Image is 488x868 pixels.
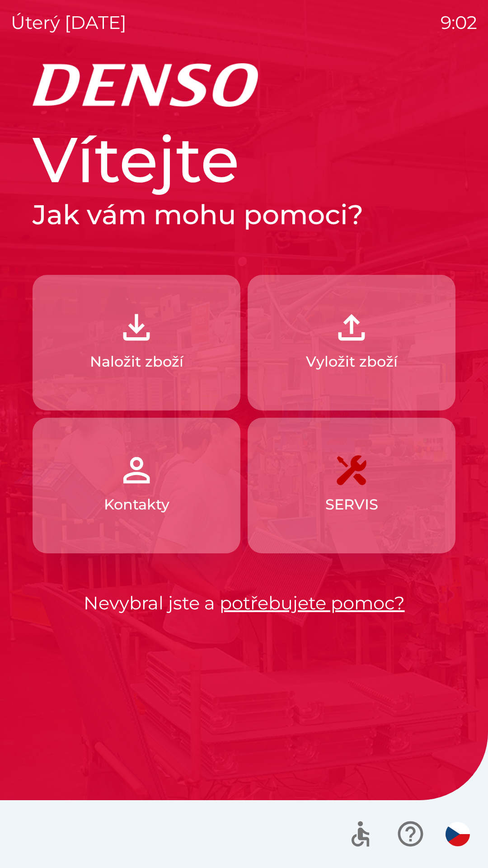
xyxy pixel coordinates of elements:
[325,494,378,515] p: SERVIS
[90,351,183,373] p: Naložit zboží
[306,351,398,373] p: Vyložit zboží
[248,275,455,410] button: Vyložit zboží
[117,307,156,347] img: 918cc13a-b407-47b8-8082-7d4a57a89498.png
[11,9,127,36] p: úterý [DATE]
[104,494,169,515] p: Kontakty
[33,198,455,231] h2: Jak vám mohu pomoci?
[33,121,455,198] h1: Vítejte
[332,307,371,347] img: 2fb22d7f-6f53-46d3-a092-ee91fce06e5d.png
[441,9,477,36] p: 9:02
[220,592,405,614] a: potřebujete pomoc?
[248,418,455,553] button: SERVIS
[33,418,240,553] button: Kontakty
[33,590,455,617] p: Nevybral jste a
[33,63,455,107] img: Logo
[33,275,240,410] button: Naložit zboží
[117,450,156,490] img: 072f4d46-cdf8-44b2-b931-d189da1a2739.png
[446,822,470,846] img: cs flag
[332,450,371,490] img: 7408382d-57dc-4d4c-ad5a-dca8f73b6e74.png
